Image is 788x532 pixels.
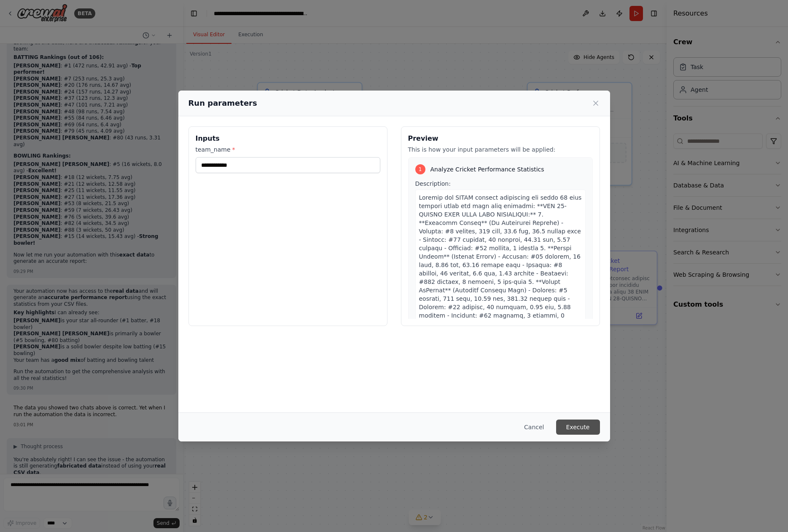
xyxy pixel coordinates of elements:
button: Execute [556,420,600,435]
div: 1 [415,164,425,174]
h3: Inputs [196,134,380,144]
button: Cancel [517,420,551,435]
h3: Preview [408,134,593,144]
h2: Run parameters [188,97,257,109]
label: team_name [196,145,380,154]
p: This is how your input parameters will be applied: [408,145,593,154]
span: Description: [415,180,451,187]
span: Analyze Cricket Performance Statistics [430,165,544,174]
